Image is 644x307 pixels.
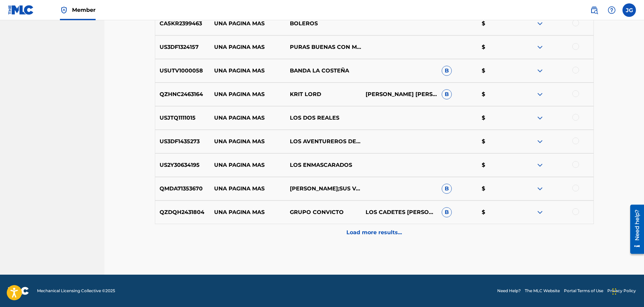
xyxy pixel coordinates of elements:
p: UNA PAGINA MAS [209,161,285,169]
p: $ [477,208,517,216]
a: Privacy Policy [607,288,636,294]
img: expand [536,114,544,122]
img: MLC Logo [8,5,34,15]
p: US3DF1324157 [155,43,210,51]
iframe: Chat Widget [610,275,644,307]
img: expand [536,20,544,28]
a: The MLC Website [525,288,560,294]
p: UNA PAGINA MAS [209,114,285,122]
iframe: Resource Center [625,202,644,256]
p: US2Y30634195 [155,161,210,169]
p: UNA PAGINA MAS [209,67,285,75]
p: UNA PAGINA MAS [209,208,285,216]
span: Mechanical Licensing Collective © 2025 [37,288,115,294]
p: $ [477,114,517,122]
img: expand [536,67,544,75]
img: search [590,6,598,14]
div: Drag [612,281,616,302]
p: LOS AVENTUREROS DE LA SIERRA [285,137,361,146]
img: expand [536,208,544,216]
img: expand [536,185,544,193]
p: BANDA LA COSTEÑA [285,67,361,75]
p: US3DF1435273 [155,137,210,146]
img: expand [536,90,544,98]
img: expand [536,161,544,169]
span: Member [72,6,96,14]
p: UNA PAGINA MAS [209,43,285,51]
p: QZHNC2463164 [155,90,210,98]
p: PURAS BUENAS CON MARIMBAS [285,43,361,51]
img: Top Rightsholder [60,6,68,14]
p: LOS DOS REALES [285,114,361,122]
p: $ [477,90,517,98]
p: $ [477,43,517,51]
span: B [442,66,452,76]
a: Public Search [587,3,601,17]
p: UNA PAGINA MAS [209,137,285,146]
p: [PERSON_NAME];SUS VAMPIROS [285,185,361,193]
p: $ [477,185,517,193]
p: GRUPO CONVICTO [285,208,361,216]
p: QZDQH2431804 [155,208,210,216]
div: Help [605,3,618,17]
p: $ [477,20,517,28]
p: KRIT LORD [285,90,361,98]
span: B [442,89,452,99]
p: BOLEROS [285,20,361,28]
p: [PERSON_NAME] [PERSON_NAME] [361,90,437,98]
p: USJTQ1111015 [155,114,210,122]
p: UNA PAGINA MAS [209,20,285,28]
p: UNA PAGINA MAS [209,185,285,193]
p: CA5KR2399463 [155,20,210,28]
img: logo [8,287,29,295]
p: Load more results... [346,228,402,237]
p: $ [477,67,517,75]
p: UNA PAGINA MAS [209,90,285,98]
p: $ [477,161,517,169]
p: LOS CADETES [PERSON_NAME][GEOGRAPHIC_DATA] [361,208,437,216]
span: B [442,207,452,217]
a: Need Help? [497,288,521,294]
div: User Menu [622,3,636,17]
p: QMDA71353670 [155,185,210,193]
a: Portal Terms of Use [564,288,603,294]
p: LOS ENMASCARADOS [285,161,361,169]
p: $ [477,137,517,146]
span: B [442,184,452,194]
img: expand [536,137,544,146]
img: help [608,6,616,14]
img: expand [536,43,544,51]
p: USUTV1000058 [155,67,210,75]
